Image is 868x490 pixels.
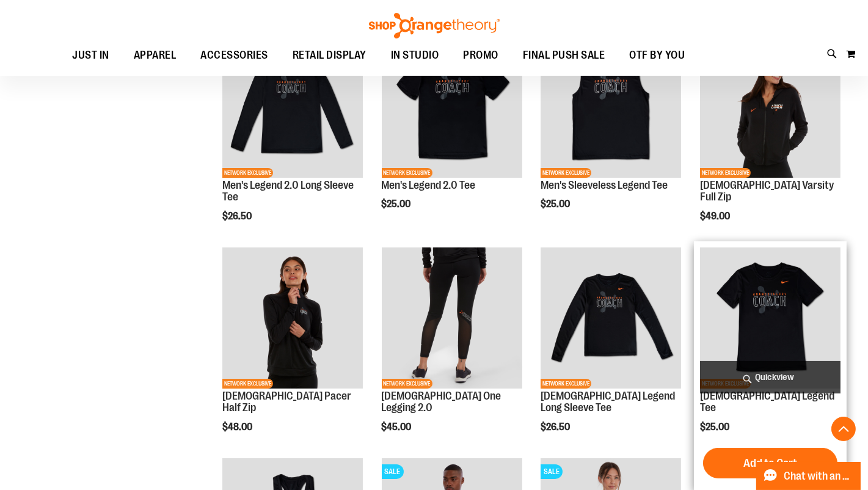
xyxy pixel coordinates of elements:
img: OTF Ladies Coach FA23 Legend SS Tee - Black primary image [700,247,841,388]
span: $48.00 [222,422,254,433]
a: JUST IN [60,42,122,70]
a: [DEMOGRAPHIC_DATA] One Legging 2.0 [382,390,501,414]
img: OTF Mens Coach FA23 Legend 2.0 LS Tee - Black primary image [222,37,363,177]
span: FINAL PUSH SALE [523,42,605,69]
span: PROMO [464,42,499,69]
a: OTF Ladies Coach FA23 Pacer Half Zip - Black primary imageNETWORK EXCLUSIVE [222,247,363,390]
span: NETWORK EXCLUSIVE [222,168,273,178]
span: SALE [541,464,563,479]
span: ACCESSORIES [201,42,269,69]
span: SALE [382,464,404,479]
span: NETWORK EXCLUSIVE [541,168,591,178]
span: $49.00 [700,211,732,222]
span: $45.00 [382,422,414,433]
a: PROMO [451,42,511,70]
img: OTF Mens Coach FA23 Legend 2.0 SS Tee - Black primary image [382,37,522,177]
a: FINAL PUSH SALE [511,42,618,70]
span: NETWORK EXCLUSIVE [222,379,273,389]
img: OTF Mens Coach FA23 Legend Sleeveless Tee - Black primary image [541,37,681,177]
img: OTF Ladies Coach FA23 One Legging 2.0 - Black primary image [382,247,522,388]
div: product [376,31,528,241]
span: $25.00 [700,422,731,433]
span: NETWORK EXCLUSIVE [700,168,751,178]
span: APPAREL [134,42,177,69]
div: product [216,31,369,253]
span: $25.00 [382,199,413,210]
img: OTF Ladies Coach FA23 Varsity Full Zip - Black primary image [700,37,841,177]
span: $25.00 [541,199,572,210]
a: OTF Ladies Coach FA23 Varsity Full Zip - Black primary imageNETWORK EXCLUSIVE [700,37,841,179]
a: OTF Mens Coach FA23 Legend 2.0 LS Tee - Black primary imageNETWORK EXCLUSIVE [222,37,363,179]
a: Men's Sleeveless Legend Tee [541,179,668,191]
a: [DEMOGRAPHIC_DATA] Legend Tee [700,390,834,414]
div: product [534,241,687,464]
div: product [534,31,687,241]
a: [DEMOGRAPHIC_DATA] Varsity Full Zip [700,179,834,203]
img: OTF Ladies Coach FA23 Pacer Half Zip - Black primary image [222,247,363,388]
a: OTF Ladies Coach FA23 Legend LS Tee - Black primary imageNETWORK EXCLUSIVE [541,247,681,390]
a: OTF BY YOU [618,42,698,70]
img: Shop Orangetheory [367,13,501,38]
a: RETAIL DISPLAY [280,42,379,70]
span: Chat with an Expert [784,470,853,482]
span: $26.50 [541,422,572,433]
span: OTF BY YOU [630,42,685,69]
a: OTF Ladies Coach FA23 Legend SS Tee - Black primary imageNETWORK EXCLUSIVE [700,247,841,390]
div: product [694,31,847,253]
span: NETWORK EXCLUSIVE [541,379,591,389]
a: ACCESSORIES [189,42,281,70]
span: Add to Cart [743,456,797,470]
div: product [376,241,528,464]
span: NETWORK EXCLUSIVE [382,379,432,389]
span: IN STUDIO [391,42,439,69]
a: IN STUDIO [379,42,451,69]
div: product [216,241,369,464]
button: Chat with an Expert [756,462,861,490]
img: OTF Ladies Coach FA23 Legend LS Tee - Black primary image [541,247,681,388]
a: Quickview [700,361,841,393]
span: JUST IN [73,42,110,69]
a: [DEMOGRAPHIC_DATA] Pacer Half Zip [222,390,351,414]
span: RETAIL DISPLAY [293,42,367,69]
a: OTF Mens Coach FA23 Legend Sleeveless Tee - Black primary imageNETWORK EXCLUSIVE [541,37,681,179]
a: OTF Mens Coach FA23 Legend 2.0 SS Tee - Black primary imageNETWORK EXCLUSIVE [382,37,522,179]
span: NETWORK EXCLUSIVE [382,168,432,178]
button: Add to Cart [703,448,837,478]
button: Back To Top [831,417,856,441]
span: $26.50 [222,211,253,222]
a: APPAREL [122,42,189,70]
a: Men's Legend 2.0 Long Sleeve Tee [222,179,354,203]
a: [DEMOGRAPHIC_DATA] Legend Long Sleeve Tee [541,390,675,414]
a: OTF Ladies Coach FA23 One Legging 2.0 - Black primary imageNETWORK EXCLUSIVE [382,247,522,390]
a: Men's Legend 2.0 Tee [382,179,476,191]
